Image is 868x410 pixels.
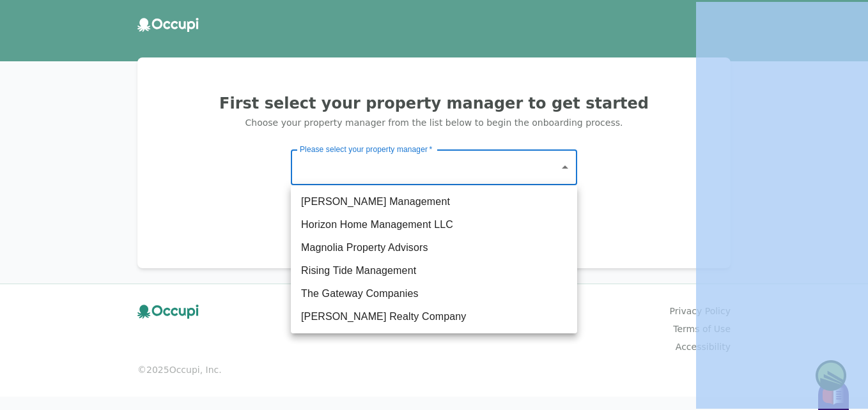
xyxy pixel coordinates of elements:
li: The Gateway Companies [291,282,577,305]
li: Rising Tide Management [291,259,577,282]
li: [PERSON_NAME] Management [291,190,577,213]
li: [PERSON_NAME] Realty Company [291,305,577,328]
li: Horizon Home Management LLC [291,213,577,236]
li: Magnolia Property Advisors [291,236,577,259]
